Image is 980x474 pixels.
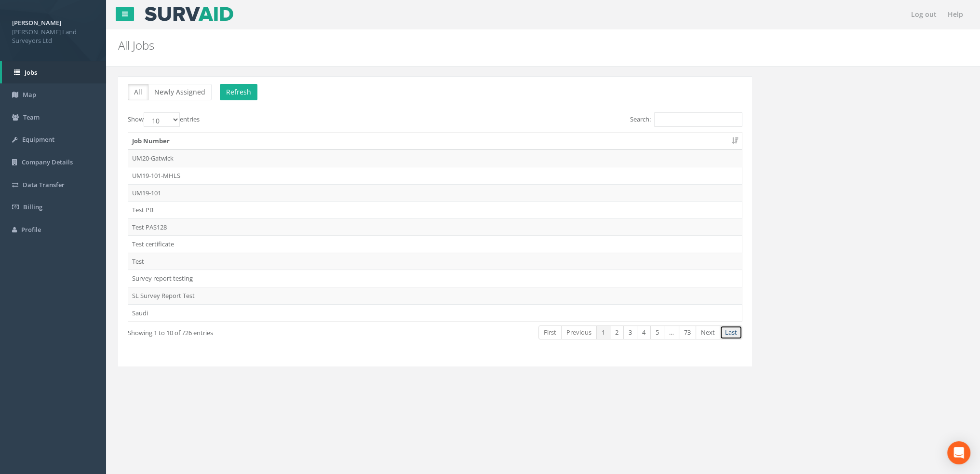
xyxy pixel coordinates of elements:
[596,325,610,339] a: 1
[664,325,679,339] a: …
[679,325,696,339] a: 73
[128,325,376,338] div: Showing 1 to 10 of 726 entries
[2,61,106,84] a: Jobs
[128,253,742,270] td: Test
[637,325,651,339] a: 4
[23,203,42,211] span: Billing
[118,39,824,52] h2: All Jobs
[128,167,742,184] td: UM19-101-MHLS
[696,325,720,339] a: Next
[22,135,54,144] span: Equipment
[128,84,148,100] button: All
[128,149,742,167] td: UM20-Gatwick
[128,133,742,150] th: Job Number: activate to sort column ascending
[623,325,637,339] a: 3
[128,235,742,253] td: Test certificate
[148,84,212,100] button: Newly Assigned
[650,325,664,339] a: 5
[12,18,61,27] strong: [PERSON_NAME]
[128,184,742,202] td: UM19-101
[23,113,40,122] span: Team
[128,304,742,322] td: Saudi
[630,112,742,127] label: Search:
[720,325,742,339] a: Last
[23,180,65,189] span: Data Transfer
[22,158,73,166] span: Company Details
[220,84,257,100] button: Refresh
[128,201,742,218] td: Test PB
[654,112,742,127] input: Search:
[12,27,94,45] span: [PERSON_NAME] Land Surveyors Ltd
[21,225,41,234] span: Profile
[538,325,562,339] a: First
[128,287,742,304] td: SL Survey Report Test
[12,16,94,45] a: [PERSON_NAME] [PERSON_NAME] Land Surveyors Ltd
[128,218,742,236] td: Test PAS128
[23,90,36,99] span: Map
[25,68,37,77] span: Jobs
[144,112,180,127] select: Showentries
[128,270,742,287] td: Survey report testing
[128,112,200,127] label: Show entries
[561,325,597,339] a: Previous
[610,325,624,339] a: 2
[947,441,970,464] div: Open Intercom Messenger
